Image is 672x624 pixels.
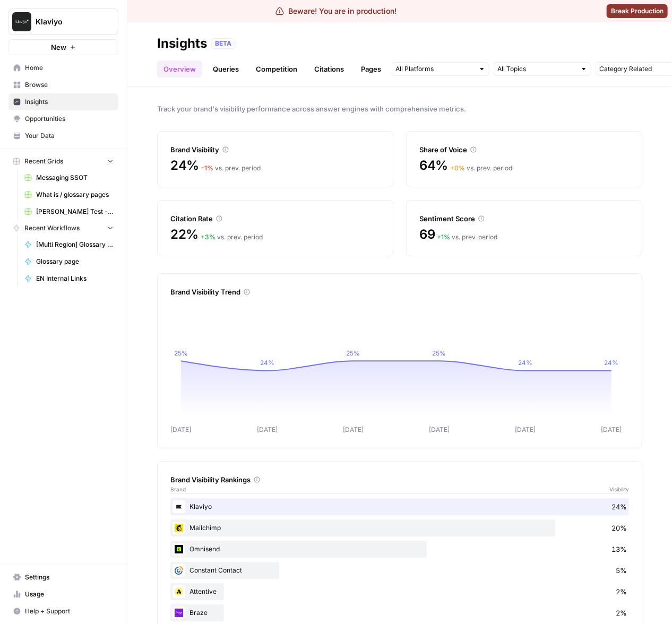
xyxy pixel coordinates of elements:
[429,426,450,434] tspan: [DATE]
[275,6,397,16] div: Beware! You are in production!
[173,585,185,598] img: n07qf5yuhemumpikze8icgz1odva
[171,426,192,434] tspan: [DATE]
[25,80,114,90] span: Browse
[36,16,100,27] span: Klaviyo
[607,4,668,18] button: Break Production
[170,541,629,558] div: Omnisend
[25,606,114,616] span: Help + Support
[170,519,629,536] div: Mailchimp
[170,157,199,174] span: 24%
[355,60,387,77] a: Pages
[173,543,185,556] img: or48ckoj2dr325ui2uouqhqfwspy
[173,500,185,513] img: d03zj4el0aa7txopwdneenoutvcu
[36,207,114,216] span: [PERSON_NAME] Test - what is
[260,359,274,367] tspan: 24%
[8,153,118,169] button: Recent Grids
[605,359,619,367] tspan: 24%
[20,169,118,186] a: Messaging SSOT
[601,426,622,434] tspan: [DATE]
[609,485,629,493] span: Visibility
[611,6,664,16] span: Break Production
[36,190,114,200] span: What is / glossary pages
[611,501,627,512] span: 24%
[346,349,360,357] tspan: 25%
[8,603,118,620] button: Help + Support
[497,64,576,74] input: All Topics
[174,349,188,357] tspan: 25%
[343,426,364,434] tspan: [DATE]
[36,274,114,283] span: EN Internal Links
[36,173,114,183] span: Messaging SSOT
[518,359,532,367] tspan: 24%
[515,426,536,434] tspan: [DATE]
[170,474,629,485] div: Brand Visibility Rankings
[201,233,216,241] span: + 3 %
[8,220,118,236] button: Recent Workflows
[450,163,512,173] div: vs. prev. period
[437,232,498,242] div: vs. prev. period
[25,63,114,73] span: Home
[173,564,185,577] img: rg202btw2ktor7h9ou5yjtg7epnf
[170,583,629,600] div: Attentive
[419,157,448,174] span: 64%
[450,164,465,172] span: + 0 %
[20,253,118,270] a: Glossary page
[20,236,118,253] a: [Multi Region] Glossary Page
[616,565,627,576] span: 5%
[599,64,669,74] input: Category Related
[24,157,63,166] span: Recent Grids
[8,59,118,76] a: Home
[25,97,114,107] span: Insights
[8,8,118,35] button: Workspace: Klaviyo
[419,226,435,243] span: 69
[201,164,213,172] span: – 1 %
[211,38,235,49] div: BETA
[170,485,186,493] span: Brand
[25,590,114,599] span: Usage
[616,586,627,597] span: 2%
[20,186,118,203] a: What is / glossary pages
[170,287,629,297] div: Brand Visibility Trend
[36,240,114,249] span: [Multi Region] Glossary Page
[419,144,629,155] div: Share of Voice
[395,64,474,74] input: All Platforms
[12,12,31,31] img: Klaviyo Logo
[8,586,118,603] a: Usage
[157,103,642,114] span: Track your brand's visibility performance across answer engines with comprehensive metrics.
[170,226,199,243] span: 22%
[20,203,118,220] a: [PERSON_NAME] Test - what is
[25,131,114,141] span: Your Data
[201,163,261,173] div: vs. prev. period
[8,93,118,110] a: Insights
[25,573,114,582] span: Settings
[419,213,629,224] div: Sentiment Score
[611,544,627,554] span: 13%
[51,42,66,53] span: New
[437,233,451,241] span: + 1 %
[257,426,278,434] tspan: [DATE]
[8,76,118,93] a: Browse
[24,223,80,233] span: Recent Workflows
[36,257,114,266] span: Glossary page
[170,144,380,155] div: Brand Visibility
[170,498,629,515] div: Klaviyo
[25,114,114,124] span: Opportunities
[8,127,118,144] a: Your Data
[8,569,118,586] a: Settings
[8,110,118,127] a: Opportunities
[201,232,263,242] div: vs. prev. period
[433,349,446,357] tspan: 25%
[170,604,629,621] div: Braze
[173,522,185,534] img: pg21ys236mnd3p55lv59xccdo3xy
[308,60,350,77] a: Citations
[249,60,304,77] a: Competition
[170,562,629,579] div: Constant Contact
[206,60,245,77] a: Queries
[616,608,627,618] span: 2%
[8,39,118,55] button: New
[20,270,118,287] a: EN Internal Links
[611,523,627,533] span: 20%
[157,60,202,77] a: Overview
[173,606,185,619] img: 3j9qnj2pq12j0e9szaggu3i8lwoi
[170,213,380,224] div: Citation Rate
